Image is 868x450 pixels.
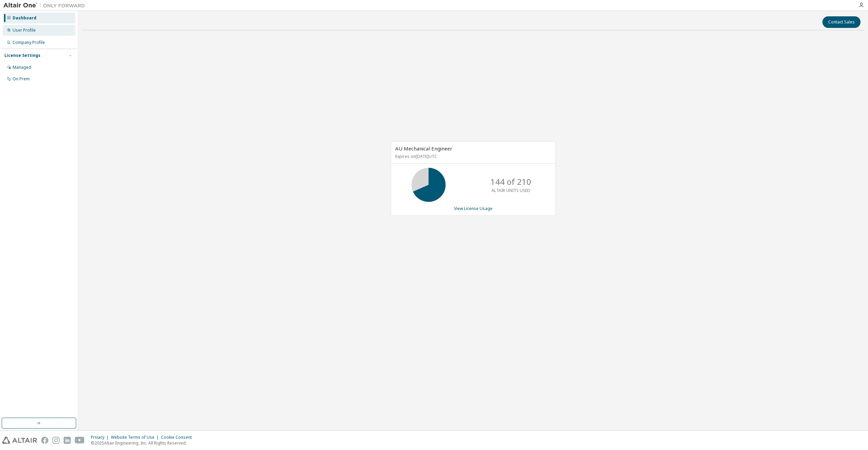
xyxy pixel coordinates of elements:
[75,437,85,444] img: youtube.svg
[822,16,861,28] button: Contact Sales
[64,437,71,444] img: linkedin.svg
[161,435,196,440] div: Cookie Consent
[91,435,111,440] div: Privacy
[41,437,48,444] img: facebook.svg
[91,440,196,446] p: © 2025 Altair Engineering, Inc. All Rights Reserved.
[52,437,60,444] img: instagram.svg
[490,176,531,188] p: 144 of 210
[111,435,161,440] div: Website Terms of Use
[395,145,452,152] span: AU Mechanical Engineer
[3,2,88,9] img: Altair One
[2,437,37,444] img: altair_logo.svg
[13,15,36,21] div: Dashboard
[13,28,36,33] div: User Profile
[13,76,30,82] div: On Prem
[13,65,31,70] div: Managed
[491,188,530,193] p: ALTAIR UNITS USED
[395,154,550,159] p: Expires on [DATE] UTC
[13,40,45,45] div: Company Profile
[454,206,493,211] a: View License Usage
[4,53,40,58] div: License Settings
